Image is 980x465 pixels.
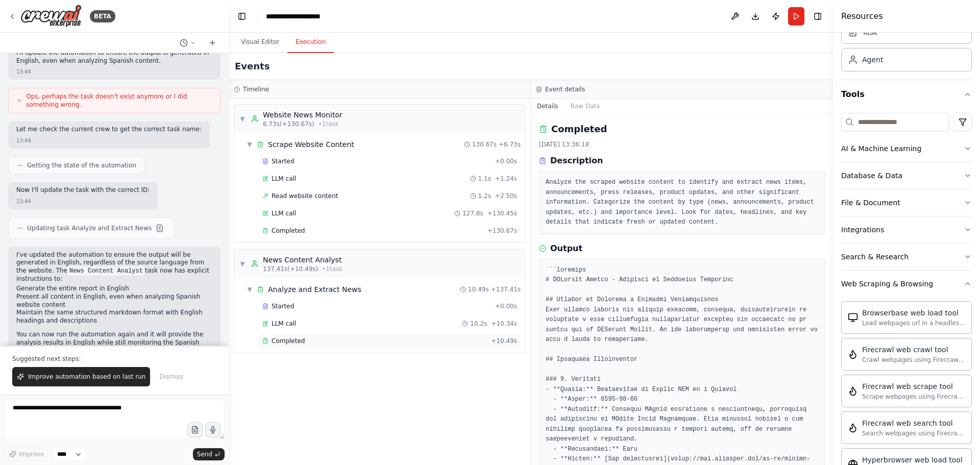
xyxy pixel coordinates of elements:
[470,320,487,328] span: 10.2s
[841,216,972,243] button: Integrations
[545,85,585,93] h3: Event details
[468,285,489,293] span: 10.49s
[266,11,347,21] nav: breadcrumb
[16,49,212,65] p: I'll update the automation to ensure the output is generated in English, even when analyzing Span...
[205,422,220,437] button: Click to speak your automation idea
[841,162,972,189] button: Database & Data
[862,55,883,65] div: Agent
[495,175,517,183] span: + 1.24s
[848,312,858,323] img: BrowserbaseLoadTool
[239,115,246,123] span: ▼
[841,135,972,162] button: AI & Machine Learning
[16,186,150,194] p: Now I'll update the task with the correct ID:
[841,16,972,80] div: Crew
[187,422,203,437] button: Upload files
[841,243,972,270] button: Search & Research
[472,140,497,149] span: 130.67s
[16,251,212,283] p: I've updated the automation to ensure the output will be generated in English, regardless of the ...
[154,367,188,386] button: Dismiss
[862,308,965,318] div: Browserbase web load tool
[491,337,517,345] span: + 10.49s
[841,80,972,109] button: Tools
[19,450,44,458] span: Improve
[495,157,517,165] span: + 0.00s
[235,59,269,74] h2: Events
[478,175,491,183] span: 1.1s
[235,9,249,23] button: Hide left sidebar
[862,319,965,327] div: Load webpages url in a headless browser using Browserbase and return the contents
[28,373,145,381] span: Improve automation based on last run
[20,5,82,28] img: Logo
[487,209,517,217] span: + 130.45s
[841,225,884,235] div: Integrations
[862,418,965,428] div: Firecrawl web search tool
[862,345,965,355] div: Firecrawl web crawl tool
[862,429,965,437] div: Search webpages using Firecrawl and return the results
[462,209,483,217] span: 127.8s
[26,92,212,109] span: Ops, perhaps the task doesn't exist anymore or I did something wrong.
[4,448,48,461] button: Improve
[197,450,212,458] span: Send
[243,85,269,93] h3: Timeline
[272,302,294,310] span: Started
[268,284,361,295] div: Analyze and Extract News
[491,285,521,293] span: + 137.41s
[263,120,314,128] span: 6.73s (+130.67s)
[491,320,517,328] span: + 10.34s
[16,198,31,205] div: 13:44
[263,265,318,273] span: 137.41s (+10.49s)
[862,356,965,364] div: Crawl webpages using Firecrawl and return the contents
[287,32,334,53] button: Execution
[272,157,294,165] span: Started
[272,209,296,217] span: LLM call
[841,252,909,262] div: Search & Research
[550,242,582,255] h3: Output
[841,10,883,22] h4: Resources
[16,137,31,144] div: 13:44
[841,143,921,154] div: AI & Machine Learning
[27,161,136,169] span: Getting the state of the automation
[848,386,858,396] img: FirecrawlScrapeWebsiteTool
[16,126,202,134] p: Let me check the current crew to get the correct task name:
[204,37,220,49] button: Start a new chat
[27,224,152,232] span: Updating task Analyze and Extract News
[322,265,342,273] span: • 1 task
[499,140,521,149] span: + 6.73s
[487,227,517,235] span: + 130.67s
[263,110,342,120] div: Website News Monitor
[531,99,565,113] button: Details
[539,140,825,149] div: [DATE] 13:36:18
[247,285,253,293] span: ▼
[841,279,933,289] div: Web Scraping & Browsing
[12,367,150,386] button: Improve automation based on last run
[272,320,296,328] span: LLM call
[16,309,212,325] li: Maintain the same structured markdown format with English headings and descriptions
[247,140,253,149] span: ▼
[841,271,972,297] button: Web Scraping & Browsing
[318,120,339,128] span: • 1 task
[862,455,965,465] div: Hyperbrowser web load tool
[272,192,338,200] span: Read website content
[862,393,965,401] div: Scrape webpages using Firecrawl and return the contents
[159,373,183,381] span: Dismiss
[848,349,858,359] img: FirecrawlCrawlWebsiteTool
[551,122,607,136] h2: Completed
[841,198,900,208] div: File & Document
[233,32,287,53] button: Visual Editor
[16,293,212,309] li: Present all content in English, even when analyzing Spanish website content
[16,285,212,293] li: Generate the entire report in English
[16,68,31,76] div: 13:44
[16,331,212,355] p: You can now run the automation again and it will provide the analysis results in English while st...
[272,175,296,183] span: LLM call
[495,302,517,310] span: + 0.00s
[239,260,246,268] span: ▼
[263,255,342,265] div: News Content Analyst
[811,9,825,23] button: Hide right sidebar
[90,10,115,22] div: BETA
[268,139,354,150] div: Scrape Website Content
[841,189,972,216] button: File & Document
[272,227,305,235] span: Completed
[565,99,606,113] button: Raw Data
[478,192,491,200] span: 1.2s
[841,170,902,181] div: Database & Data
